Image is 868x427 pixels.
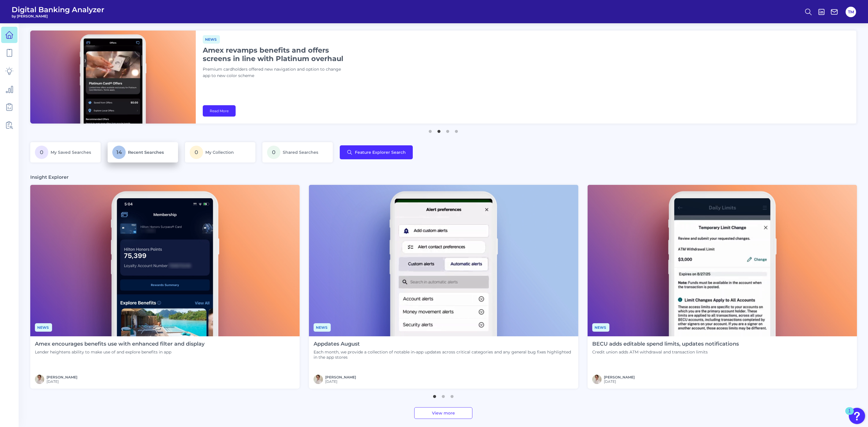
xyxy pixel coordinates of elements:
[35,375,44,384] img: MIchael McCaw
[314,341,574,347] h4: Appdates August
[592,349,739,355] p: Credit union adds ATM withdrawal and transaction limits
[12,14,104,18] span: by [PERSON_NAME]
[30,31,196,124] img: bannerImg
[846,7,856,17] button: TM
[588,185,857,336] img: News - Phone (2).png
[203,105,236,117] a: Read More
[436,127,442,133] button: 2
[604,375,635,379] a: [PERSON_NAME]
[267,146,280,159] span: 0
[592,324,609,330] a: News
[262,142,333,162] a: 0Shared Searches
[340,145,413,159] button: Feature Explorer Search
[30,185,300,336] img: News - Phone (4).png
[203,66,348,79] p: Premium cardholders offered new navigation and option to change app to new color scheme
[453,127,459,133] button: 4
[314,349,574,360] p: Each month, we provide a collection of notable in-app updates across critical categories and any ...
[35,146,48,159] span: 0
[849,408,865,424] button: Open Resource Center, 1 new notification
[203,36,220,42] a: News
[325,375,356,379] a: [PERSON_NAME]
[592,375,602,384] img: MIchael McCaw
[592,323,609,332] span: News
[592,341,739,347] h4: BECU adds editable spend limits, updates notifications
[35,324,52,330] a: News
[604,379,635,384] span: [DATE]
[30,174,69,180] h3: Insight Explorer
[325,379,356,384] span: [DATE]
[205,150,234,155] span: My Collection
[203,35,220,44] span: News
[190,146,203,159] span: 0
[355,150,406,155] span: Feature Explorer Search
[427,127,433,133] button: 1
[283,150,318,155] span: Shared Searches
[203,46,348,63] h1: Amex revamps benefits and offers screens in line with Platinum overhaul
[445,127,451,133] button: 3
[51,150,91,155] span: My Saved Searches
[848,411,851,419] div: 1
[440,392,446,398] button: 2
[35,349,204,355] p: Lender heightens ability to make use of and explore benefits in app
[35,341,204,347] h4: Amex encourages benefits use with enhanced filter and display
[12,5,104,14] span: Digital Banking Analyzer
[47,379,77,384] span: [DATE]
[314,323,331,332] span: News
[108,142,178,162] a: 14Recent Searches
[112,146,126,159] span: 14
[47,375,77,379] a: [PERSON_NAME]
[128,150,164,155] span: Recent Searches
[309,185,578,336] img: Appdates - Phone.png
[449,392,455,398] button: 3
[185,142,255,162] a: 0My Collection
[314,375,323,384] img: MIchael McCaw
[35,323,52,332] span: News
[432,392,437,398] button: 1
[30,142,101,162] a: 0My Saved Searches
[414,407,472,419] a: View more
[314,324,331,330] a: News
